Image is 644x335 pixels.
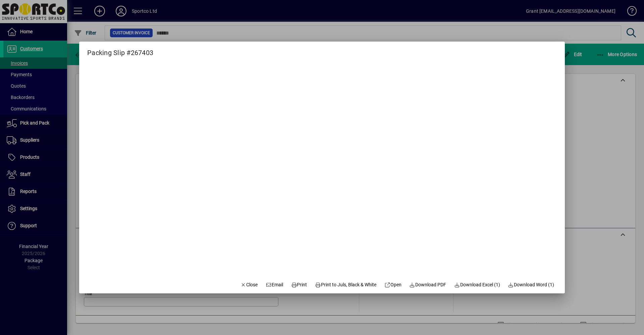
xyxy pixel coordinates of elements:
button: Print to Juls, Black & White [313,279,379,291]
button: Close [238,279,261,291]
button: Download Word (1) [505,279,557,291]
span: Open [384,281,401,288]
button: Print [288,279,310,291]
span: Download Excel (1) [454,281,500,288]
span: Email [266,281,283,288]
a: Open [382,279,404,291]
span: Download PDF [410,281,446,288]
button: Email [263,279,286,291]
a: Download PDF [407,279,449,291]
span: Print to Juls, Black & White [315,281,377,288]
span: Close [240,281,258,288]
h2: Packing Slip #267403 [79,42,161,58]
button: Download Excel (1) [451,279,503,291]
span: Print [291,281,307,288]
span: Download Word (1) [508,281,554,288]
